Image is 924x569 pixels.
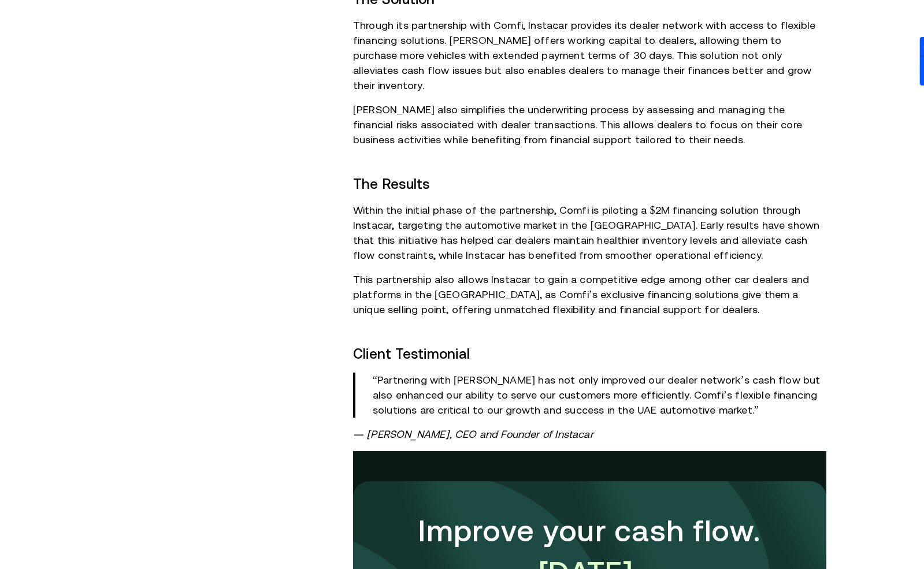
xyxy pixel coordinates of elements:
p: This partnership also allows Instacar to gain a competitive edge among other car dealers and plat... [353,272,826,317]
p: Through its partnership with Comfi, Instacar provides its dealer network with access to flexible ... [353,18,826,93]
p: “Partnering with [PERSON_NAME] has not only improved our dealer network’s cash flow but also enha... [373,373,826,418]
strong: The Results [353,176,430,192]
strong: Client Testimonial [353,346,470,362]
p: [PERSON_NAME] also simplifies the underwriting process by assessing and managing the financial ri... [353,102,826,147]
em: — [PERSON_NAME], CEO and Founder of Instacar [353,428,593,440]
p: Within the initial phase of the partnership, Comfi is piloting a $2M financing solution through I... [353,203,826,263]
